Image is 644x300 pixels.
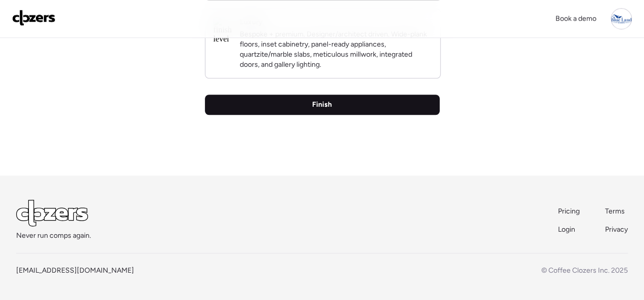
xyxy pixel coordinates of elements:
span: Finish [312,100,332,110]
img: Logo Light [16,200,88,227]
a: [EMAIL_ADDRESS][DOMAIN_NAME] [16,266,134,275]
span: Login [558,225,575,234]
span: Pricing [558,207,580,216]
a: Pricing [558,206,581,217]
span: Terms [605,207,625,216]
a: Login [558,225,581,235]
span: Privacy [605,225,628,234]
span: Book a demo [555,14,596,23]
span: © Coffee Clozers Inc. 2025 [541,266,628,275]
a: Terms [605,206,628,217]
p: Bespoke + premium. Designer/architect driven. Wide-plank floors, inset cabinetry, panel-ready app... [240,29,432,70]
span: Never run comps again. [16,231,91,241]
a: Privacy [605,225,628,235]
img: Logo [12,10,56,26]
